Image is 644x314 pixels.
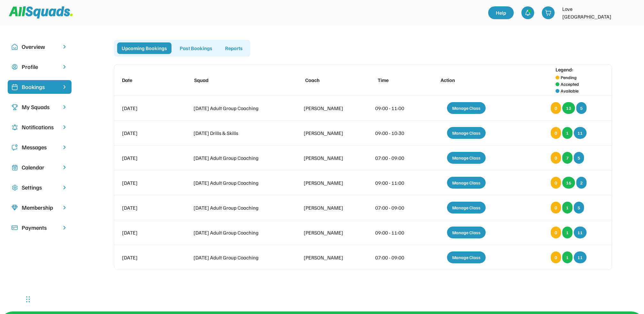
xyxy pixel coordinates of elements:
[193,179,280,187] div: [DATE] Adult Group Coaching
[488,6,514,19] a: Help
[574,202,584,213] div: 5
[562,127,572,139] div: 1
[375,129,414,137] div: 09:00 - 10:30
[193,204,280,212] div: [DATE] Adult Group Coaching
[221,42,247,54] div: Reports
[562,251,572,263] div: 1
[304,104,352,112] div: [PERSON_NAME]
[22,223,57,232] div: Payments
[551,227,561,238] div: 0
[574,251,587,263] div: 11
[447,227,486,238] div: Manage Class
[375,229,414,236] div: 09:00 - 11:00
[624,6,636,19] img: LTPP_Logo_REV.jpeg
[576,102,587,114] div: 5
[11,144,18,151] img: Icon%20copy%205.svg
[561,87,579,94] div: Available
[441,76,498,84] div: Action
[11,64,18,70] img: user-circle.svg
[561,81,579,87] div: Accepted
[447,202,486,213] div: Manage Class
[304,129,352,137] div: [PERSON_NAME]
[304,179,352,187] div: [PERSON_NAME]
[304,154,352,162] div: [PERSON_NAME]
[22,123,57,131] div: Notifications
[61,124,68,130] img: chevron-right.svg
[11,124,18,131] img: Icon%20copy%204.svg
[22,42,57,51] div: Overview
[22,143,57,152] div: Messages
[61,164,68,170] img: chevron-right.svg
[122,129,170,137] div: [DATE]
[551,102,561,114] div: 0
[304,204,352,212] div: [PERSON_NAME]
[574,127,587,139] div: 11
[122,179,170,187] div: [DATE]
[562,102,575,114] div: 13
[375,154,414,162] div: 07:00 - 09:00
[562,202,572,213] div: 1
[561,74,577,81] div: Pending
[175,42,217,54] div: Past Bookings
[375,204,414,212] div: 07:00 - 09:00
[447,127,486,139] div: Manage Class
[551,152,561,164] div: 0
[562,152,572,164] div: 7
[22,63,57,71] div: Profile
[122,254,170,261] div: [DATE]
[22,83,57,91] div: Bookings
[545,10,551,16] img: shopping-cart-01%20%281%29.svg
[193,154,280,162] div: [DATE] Adult Group Coaching
[11,205,18,211] img: Icon%20copy%208.svg
[11,84,18,90] img: Icon%20%2819%29.svg
[525,10,531,16] img: bell-03%20%281%29.svg
[375,104,414,112] div: 09:00 - 11:00
[193,229,280,236] div: [DATE] Adult Group Coaching
[556,66,573,73] div: Legend:
[22,163,57,172] div: Calendar
[11,225,18,231] img: Icon%20%2815%29.svg
[375,179,414,187] div: 09:00 - 11:00
[576,177,587,189] div: 2
[61,44,68,50] img: chevron-right.svg
[562,177,575,189] div: 16
[11,104,18,110] img: Icon%20copy%203.svg
[122,154,170,162] div: [DATE]
[304,229,352,236] div: [PERSON_NAME]
[22,103,57,111] div: My Squads
[61,64,68,70] img: chevron-right.svg
[122,76,170,84] div: Date
[551,202,561,213] div: 0
[122,204,170,212] div: [DATE]
[61,225,68,231] img: chevron-right.svg
[562,227,572,238] div: 1
[194,76,281,84] div: Squad
[574,227,587,238] div: 11
[447,177,486,189] div: Manage Class
[61,205,68,211] img: chevron-right.svg
[551,251,561,263] div: 0
[378,76,416,84] div: Time
[447,152,486,164] div: Manage Class
[122,104,170,112] div: [DATE]
[61,104,68,110] img: chevron-right.svg
[117,42,171,54] div: Upcoming Bookings
[11,164,18,171] img: Icon%20copy%207.svg
[22,203,57,212] div: Membership
[562,5,620,20] div: Love [GEOGRAPHIC_DATA]
[122,229,170,236] div: [DATE]
[574,152,584,164] div: 5
[447,251,486,263] div: Manage Class
[551,177,561,189] div: 0
[61,144,68,150] img: chevron-right.svg
[22,183,57,192] div: Settings
[61,84,68,90] img: chevron-right%20copy%203.svg
[193,104,280,112] div: [DATE] Adult Group Coaching
[9,6,73,19] img: Squad%20Logo.svg
[447,102,486,114] div: Manage Class
[375,254,414,261] div: 07:00 - 09:00
[61,184,68,191] img: chevron-right.svg
[11,44,18,50] img: Icon%20copy%2010.svg
[551,127,561,139] div: 0
[193,254,280,261] div: [DATE] Adult Group Coaching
